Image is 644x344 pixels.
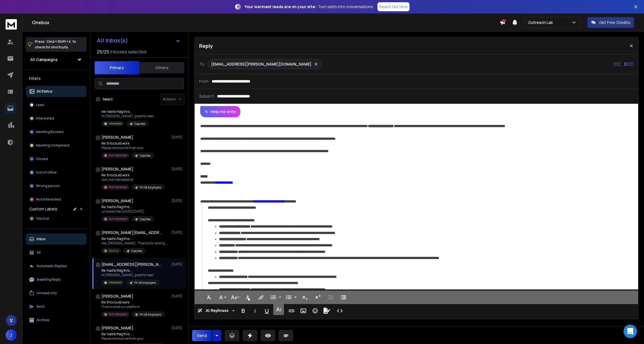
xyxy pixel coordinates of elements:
[109,280,122,285] p: Interested
[26,213,87,224] button: Neutral
[245,4,373,10] p: – Turn visits into conversations
[36,170,57,175] p: Out of office
[37,237,46,241] p: Inbox
[199,78,210,84] p: From:
[101,146,154,150] p: Please remove me from your
[109,185,127,189] p: Not Interested
[94,61,139,75] button: Primary
[171,294,184,298] p: [DATE]
[379,4,408,10] p: Reach Out Now
[26,113,87,124] button: Interested
[37,318,49,322] p: Archive
[101,293,133,299] h1: [PERSON_NAME]
[26,314,87,326] button: Archive
[101,134,133,140] h1: [PERSON_NAME]
[101,166,133,172] h1: [PERSON_NAME]
[101,198,133,204] h1: [PERSON_NAME]
[134,281,156,285] p: PH VA Employers
[199,42,213,50] p: Reply
[37,277,61,282] p: Awaiting Reply
[101,177,165,182] p: I am not interested at
[36,103,44,107] p: Lead
[109,153,127,158] p: Not Interested
[37,216,49,221] span: Neutral
[26,287,87,299] button: Unread only
[299,292,310,303] button: Subscript
[101,237,169,241] p: Re: had to flag this...
[624,61,634,68] p: BCC
[101,262,163,267] h1: [EMAIL_ADDRESS][PERSON_NAME][DOMAIN_NAME]
[26,274,87,285] button: Awaiting Reply
[587,17,634,28] button: Get Free Credits
[101,141,154,146] p: Re: this could work
[37,264,67,268] p: Automatic Replies
[101,305,165,309] p: That is what our platform
[109,249,119,253] p: Neutral
[192,330,212,341] button: Send
[36,143,69,148] p: Meeting Completed
[204,308,230,313] span: AI Rephrase
[97,48,109,55] span: 25 / 25
[26,153,87,165] button: Closed
[92,35,185,46] button: All Inbox(s)
[6,329,17,341] button: J
[140,312,161,317] p: PH VA Employers
[199,93,215,99] p: Subject:
[101,230,163,235] h1: [PERSON_NAME][EMAIL_ADDRESS][DOMAIN_NAME]
[36,157,48,161] p: Closed
[35,39,76,50] p: Press to check for shortcuts.
[101,114,154,118] p: Hi [PERSON_NAME], great to hear
[26,167,87,178] button: Out of office
[37,304,45,309] p: Sent
[26,99,87,111] button: Lead
[26,233,87,245] button: Inbox
[36,184,60,188] p: Wrong person
[196,305,236,316] button: AI Rephrase
[37,89,53,94] p: All Status
[377,2,409,11] a: Reach Out Now
[32,19,500,26] h1: Onebox
[134,122,145,126] p: Coaches
[171,262,184,267] p: [DATE]
[26,260,87,272] button: Automatic Replies
[26,140,87,151] button: Meeting Completed
[101,205,154,209] p: Re: had to flag this...
[211,61,311,67] p: [EMAIL_ADDRESS][PERSON_NAME][DOMAIN_NAME]
[30,57,58,62] h1: All Campaigns
[29,206,57,212] h3: Custom Labels
[101,325,133,331] h1: [PERSON_NAME]
[36,130,63,134] p: Meeting Booked
[101,173,165,177] p: Re: this could work
[171,199,184,203] p: [DATE]
[199,61,205,67] p: To:
[36,197,61,202] p: Not Interested
[109,312,127,316] p: Not Interested
[101,109,154,114] p: Re: had to flag this...
[131,249,142,253] p: Coaches
[26,126,87,138] button: Meeting Booked
[325,292,336,303] button: Decrease Indent (⌘[)
[171,230,184,235] p: [DATE]
[36,116,54,121] p: Interested
[26,301,87,312] button: Sent
[110,48,146,55] h3: Inboxes selected
[101,209,154,214] p: unsubscribe [DATE][DATE],
[614,61,621,68] p: CC
[171,167,184,171] p: [DATE]
[101,268,159,273] p: Re: had to flag this...
[37,291,57,295] p: Unread only
[245,4,315,9] strong: Your warmest leads are on your site
[26,194,87,205] button: Not Interested
[171,326,184,330] p: [DATE]
[140,185,161,190] p: PH VA Employers
[109,122,122,126] p: Interested
[312,292,323,303] button: Superscript
[109,217,127,221] p: Not Interested
[6,19,17,30] img: logo
[171,135,184,140] p: [DATE]
[97,38,128,43] h1: All Inbox(s)
[140,154,151,158] p: Coaches
[46,38,71,45] span: Cmd + Shift + k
